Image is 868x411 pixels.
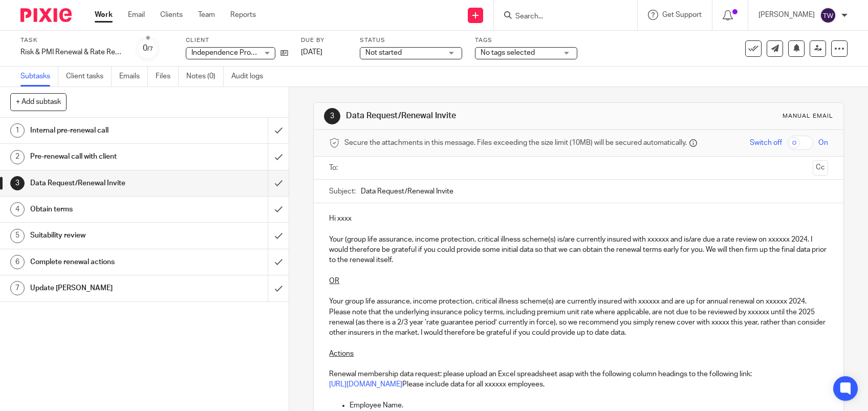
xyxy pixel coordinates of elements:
[156,67,179,86] a: Files
[30,176,182,191] h1: Data Request/Renewal Invite
[30,228,182,243] h1: Suitability review
[20,67,58,86] a: Subtasks
[750,138,782,148] span: Switch off
[20,47,123,57] div: Risk &amp; PMI Renewal &amp; Rate Review
[350,400,828,410] p: Employee Name.
[10,202,25,217] div: 4
[818,138,828,148] span: On
[329,163,340,173] label: To:
[346,111,600,121] h1: Data Request/Renewal Invite
[66,67,112,86] a: Client tasks
[186,67,224,86] a: Notes (0)
[329,379,828,390] p: Please include data for all xxxxxx employees.
[10,150,25,164] div: 2
[324,108,340,124] div: 3
[231,67,271,86] a: Audit logs
[20,47,123,57] div: Risk & PMI Renewal & Rate Review
[119,67,148,86] a: Emails
[329,381,402,388] a: [URL][DOMAIN_NAME]
[329,296,828,338] p: Your group life assurance, income protection, critical illness scheme(s) are currently insured wi...
[10,123,25,138] div: 1
[10,229,25,243] div: 5
[344,138,687,148] span: Secure the attachments in this message. Files exceeding the size limit (10MB) will be secured aut...
[160,10,183,20] a: Clients
[198,10,215,20] a: Team
[30,123,182,138] h1: Internal pre-renewal call
[301,36,347,45] label: Due by
[329,277,339,285] u: OR
[20,36,123,45] label: Task
[10,281,25,295] div: 7
[514,12,606,21] input: Search
[329,369,828,379] p: Renewal membership data request: please upload an Excel spreadsheet asap with the following colum...
[301,49,322,56] span: [DATE]
[329,186,356,197] label: Subject:
[758,10,815,20] p: [PERSON_NAME]
[475,36,577,45] label: Tags
[30,202,182,217] h1: Obtain terms
[128,10,145,20] a: Email
[30,149,182,164] h1: Pre-renewal call with client
[783,112,833,120] div: Manual email
[813,160,828,176] button: Cc
[329,234,828,266] p: Your (group life assurance, income protection, critical illness scheme(s) is/are currently insure...
[143,42,153,54] div: 0
[10,93,67,111] button: + Add subtask
[230,10,256,20] a: Reports
[30,254,182,270] h1: Complete renewal actions
[147,46,153,52] small: /7
[329,213,828,224] p: Hi xxxx
[95,10,113,20] a: Work
[30,280,182,296] h1: Update [PERSON_NAME]
[329,350,354,357] u: Actions
[10,176,25,190] div: 3
[662,11,702,18] span: Get Support
[360,36,462,45] label: Status
[191,49,295,56] span: Independence Products Limited
[20,8,72,22] img: Pixie
[365,49,402,56] span: Not started
[820,7,836,24] img: svg%3E
[10,255,25,269] div: 6
[186,36,288,45] label: Client
[481,49,535,56] span: No tags selected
